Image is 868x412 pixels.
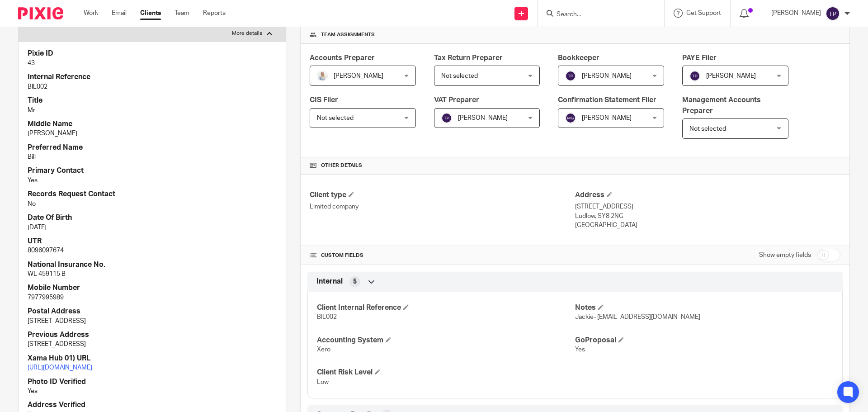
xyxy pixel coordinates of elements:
[826,6,840,21] img: svg%3E
[28,340,277,349] p: [STREET_ADDRESS]
[575,190,840,200] h4: Address
[28,106,277,115] p: Mr
[28,152,277,161] p: Bill
[556,11,637,19] input: Search
[458,115,508,121] span: [PERSON_NAME]
[28,96,277,105] h4: Title
[317,368,575,377] h4: Client Risk Level
[565,113,576,123] img: svg%3E
[28,72,277,82] h4: Internal Reference
[84,9,98,18] a: Work
[112,9,127,18] a: Email
[28,283,277,293] h4: Mobile Number
[28,387,277,396] p: Yes
[28,377,277,387] h4: Photo ID Verified
[310,252,575,259] h4: CUSTOM FIELDS
[28,166,277,175] h4: Primary Contact
[28,237,277,246] h4: UTR
[28,260,277,270] h4: National Insurance No.
[317,303,575,313] h4: Client Internal Reference
[317,314,337,320] span: BIL002
[706,73,756,79] span: [PERSON_NAME]
[686,10,721,16] span: Get Support
[28,59,277,68] p: 43
[565,71,576,81] img: svg%3E
[28,317,277,326] p: [STREET_ADDRESS]
[28,143,277,152] h4: Preferred Name
[175,9,189,18] a: Team
[689,126,726,132] span: Not selected
[28,365,92,371] a: [URL][DOMAIN_NAME]
[203,9,226,18] a: Reports
[771,9,821,18] p: [PERSON_NAME]
[28,246,277,255] p: 8096097674
[558,54,599,62] span: Bookkeeper
[558,96,656,104] span: Confirmation Statement Filer
[310,54,375,62] span: Accounts Preparer
[317,71,328,81] img: MC_T&CO_Headshots-25.jpg
[575,303,833,313] h4: Notes
[28,330,277,340] h4: Previous Address
[575,221,840,230] p: [GEOGRAPHIC_DATA]
[28,119,277,129] h4: Middle Name
[441,73,478,79] span: Not selected
[317,346,330,353] span: Xero
[682,96,761,114] span: Management Accounts Preparer
[28,213,277,223] h4: Date Of Birth
[575,202,840,211] p: [STREET_ADDRESS]
[441,113,452,123] img: svg%3E
[28,293,277,302] p: 7977995989
[321,31,375,38] span: Team assignments
[28,307,277,316] h4: Postal Address
[575,212,840,221] p: Ludlow, SY8 2NG
[310,202,575,211] p: Limited company
[582,73,632,79] span: [PERSON_NAME]
[28,199,277,208] p: No
[575,336,833,345] h4: GoProposal
[28,223,277,232] p: [DATE]
[28,270,277,279] p: WL 459115 B
[317,336,575,345] h4: Accounting System
[140,9,161,18] a: Clients
[353,277,357,286] span: 5
[232,30,262,37] p: More details
[310,96,338,104] span: CIS Filer
[334,73,383,79] span: [PERSON_NAME]
[28,354,277,363] h4: Xama Hub 01) URL
[317,379,329,385] span: Low
[28,400,277,410] h4: Address Verified
[18,7,63,19] img: Pixie
[28,176,277,185] p: Yes
[689,71,700,81] img: svg%3E
[317,115,354,121] span: Not selected
[759,251,811,260] label: Show empty fields
[28,49,277,58] h4: Pixie ID
[434,96,479,104] span: VAT Preparer
[28,189,277,199] h4: Records Request Contact
[575,314,700,320] span: Jackie- [EMAIL_ADDRESS][DOMAIN_NAME]
[316,277,343,286] span: Internal
[434,54,503,62] span: Tax Return Preparer
[28,129,277,138] p: [PERSON_NAME]
[582,115,632,121] span: [PERSON_NAME]
[28,82,277,91] p: BIL002
[682,54,717,62] span: PAYE Filer
[310,190,575,200] h4: Client type
[575,346,585,353] span: Yes
[321,162,362,169] span: Other details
